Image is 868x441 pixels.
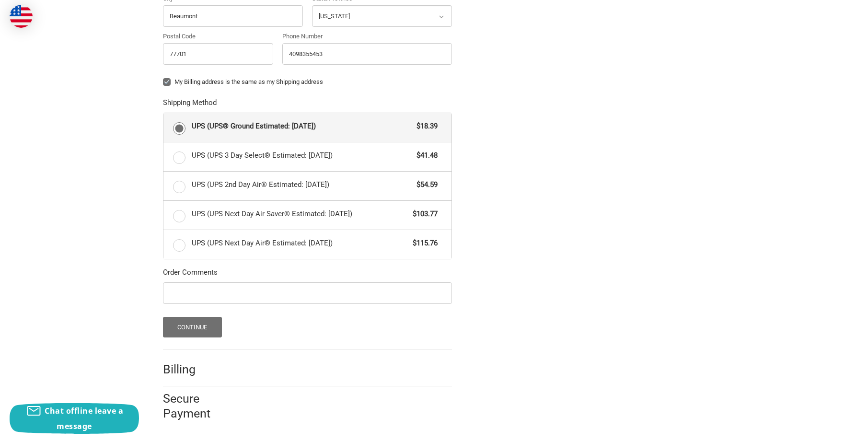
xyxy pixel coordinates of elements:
label: My Billing address is the same as my Shipping address [163,78,452,86]
span: Chat offline leave a message [45,406,123,431]
button: Continue [163,317,222,337]
span: $103.77 [408,209,438,220]
label: Postal Code [163,32,273,41]
span: $18.39 [412,121,438,132]
img: duty and tax information for United States [10,5,33,28]
legend: Order Comments [163,267,218,282]
span: $41.48 [412,150,438,161]
span: UPS (UPS 3 Day Select® Estimated: [DATE]) [192,150,412,161]
h2: Secure Payment [163,391,228,421]
span: UPS (UPS® Ground Estimated: [DATE]) [192,121,412,132]
span: UPS (UPS Next Day Air® Estimated: [DATE]) [192,238,408,249]
h2: Billing [163,362,219,377]
span: $115.76 [408,238,438,249]
label: Phone Number [282,32,452,41]
span: UPS (UPS 2nd Day Air® Estimated: [DATE]) [192,179,412,190]
span: UPS (UPS Next Day Air Saver® Estimated: [DATE]) [192,209,408,220]
span: $54.59 [412,179,438,190]
button: Chat offline leave a message [10,403,139,434]
legend: Shipping Method [163,97,217,113]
